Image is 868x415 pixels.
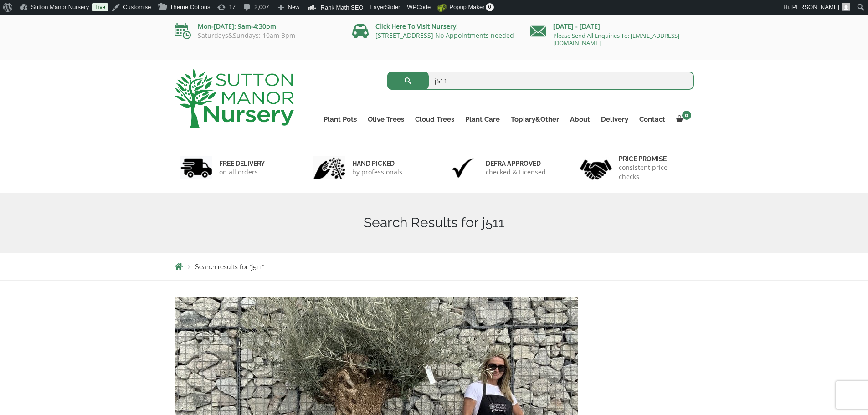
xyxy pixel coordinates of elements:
[619,155,688,163] h6: Price promise
[175,263,694,270] nav: Breadcrumbs
[682,111,691,120] span: 0
[321,4,364,11] span: Rank Math SEO
[375,31,514,40] a: [STREET_ADDRESS] No Appointments needed
[553,31,679,47] a: Please Send All Enquiries To: [EMAIL_ADDRESS][DOMAIN_NAME]
[410,113,460,126] a: Cloud Trees
[791,4,839,10] span: [PERSON_NAME]
[362,113,410,126] a: Olive Trees
[92,3,108,11] a: Live
[460,113,505,126] a: Plant Care
[313,156,345,179] img: 2.jpg
[375,22,458,31] a: Click Here To Visit Nursery!
[505,113,565,126] a: Topiary&Other
[175,389,578,398] a: Gnarled Olive Tree XXL (Ancient) J511
[175,69,294,128] img: logo
[175,215,694,231] h1: Search Results for j511
[619,163,688,181] p: consistent price checks
[565,113,596,126] a: About
[530,21,694,32] p: [DATE] - [DATE]
[447,156,479,179] img: 3.jpg
[219,159,265,168] h6: FREE DELIVERY
[352,168,402,177] p: by professionals
[671,113,694,126] a: 0
[580,154,612,182] img: 4.jpg
[175,21,339,32] p: Mon-[DATE]: 9am-4:30pm
[596,113,634,126] a: Delivery
[318,113,362,126] a: Plant Pots
[195,263,264,271] span: Search results for “j511”
[352,159,402,168] h6: hand picked
[486,168,546,177] p: checked & Licensed
[387,72,694,90] input: Search...
[486,159,546,168] h6: Defra approved
[180,156,212,179] img: 1.jpg
[175,32,339,39] p: Saturdays&Sundays: 10am-3pm
[486,3,494,11] span: 0
[634,113,671,126] a: Contact
[219,168,265,177] p: on all orders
